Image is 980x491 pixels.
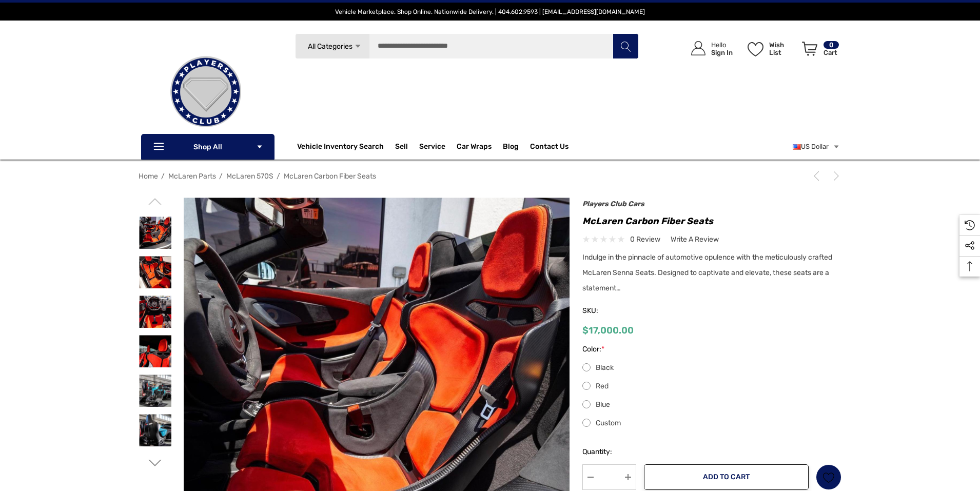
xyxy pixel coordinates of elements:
a: McLaren Parts [168,172,216,181]
h1: McLaren Carbon Fiber Seats [582,213,841,229]
svg: Go to slide 8 of 8 [149,195,162,208]
svg: Icon Arrow Down [256,143,263,150]
p: Shop All [141,134,275,160]
a: Vehicle Inventory Search [297,142,384,153]
svg: Go to slide 2 of 8 [149,457,162,469]
svg: Review Your Cart [802,42,817,56]
svg: Wish List [748,42,763,56]
span: All Categories [307,42,352,51]
a: Next [827,171,841,181]
img: McLaren Senna Seats [139,217,171,249]
span: Sell [395,142,408,153]
svg: Social Media [965,241,975,251]
img: McLaren Senna Seats [139,375,171,407]
a: Wish List [816,464,841,490]
p: Wish List [769,41,796,56]
label: Black [582,362,841,374]
a: Car Wraps [457,136,503,157]
svg: Icon Arrow Down [354,43,362,50]
label: Quantity: [582,446,636,458]
svg: Wish List [823,472,835,483]
p: Cart [824,49,839,56]
svg: Icon Line [152,141,168,153]
span: Write a Review [671,235,719,244]
a: Contact Us [530,142,569,153]
span: 0 review [630,233,660,246]
a: Home [139,172,158,181]
svg: Recently Viewed [965,220,975,230]
img: McLaren Senna Seats [139,335,171,367]
span: Indulge in the pinnacle of automotive opulence with the meticulously crafted McLaren Senna Seats.... [582,253,832,292]
label: Custom [582,417,841,429]
p: Hello [711,41,733,49]
p: Sign In [711,49,733,56]
p: 0 [824,41,839,49]
img: McLaren Senna Seats [139,414,171,446]
span: Vehicle Marketplace. Shop Online. Nationwide Delivery. | 404.602.9593 | [EMAIL_ADDRESS][DOMAIN_NAME] [335,8,645,15]
a: All Categories Icon Arrow Down Icon Arrow Up [295,33,369,59]
span: $17,000.00 [582,325,634,336]
label: Red [582,380,841,392]
a: USD [793,136,840,157]
a: Blog [503,142,519,153]
span: SKU: [582,304,634,318]
img: McLaren Senna Seats [139,256,171,288]
a: McLaren 570S [226,172,273,181]
img: Players Club | Cars For Sale [154,41,257,143]
svg: Top [959,261,980,271]
span: Car Wraps [457,142,492,153]
a: Service [419,142,445,153]
nav: Breadcrumb [139,167,841,185]
a: McLaren Carbon Fiber Seats [284,172,376,181]
a: Sell [395,136,419,157]
a: Players Club Cars [582,200,644,208]
button: Search [613,33,638,59]
a: Sign in [679,31,738,66]
a: Cart with 0 items [797,31,840,71]
label: Color: [582,343,841,356]
label: Blue [582,399,841,411]
a: Write a Review [671,233,719,246]
svg: Icon User Account [691,41,705,55]
a: Previous [811,171,826,181]
a: Wish List Wish List [743,31,797,66]
img: McLaren Senna Seats [139,296,171,328]
button: Add to Cart [644,464,809,490]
